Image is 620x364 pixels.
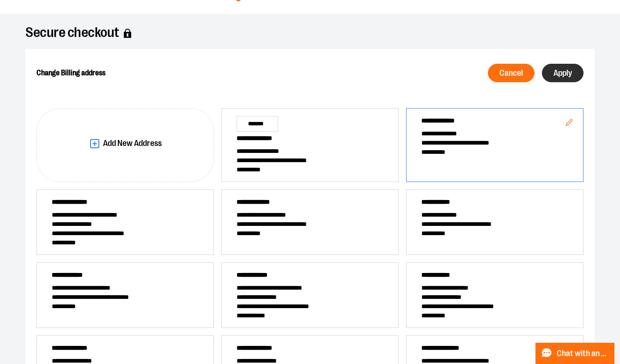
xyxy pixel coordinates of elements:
h1: Secure checkout [25,29,595,38]
button: Cancel [488,64,535,82]
h2: Change Billing address [36,60,297,86]
button: Chat with an Expert [535,343,615,364]
span: Apply [553,69,572,78]
button: Apply [542,64,584,82]
span: Cancel [499,69,523,78]
button: Edit [558,111,580,136]
span: Add New Address [103,139,162,148]
span: Chat with an Expert [557,349,609,358]
button: Add New Address [36,108,214,182]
